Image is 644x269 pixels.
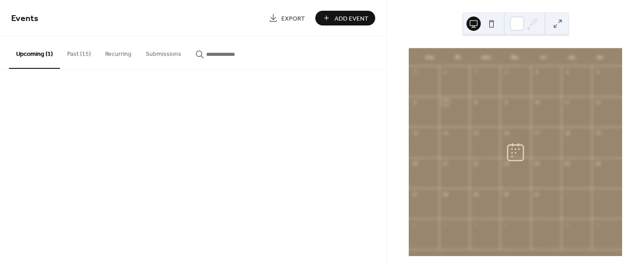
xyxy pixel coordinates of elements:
[472,160,479,167] div: 22
[411,160,418,167] div: 20
[416,48,445,66] div: ma.
[564,130,571,136] div: 18
[534,99,540,106] div: 10
[534,130,540,136] div: 17
[473,48,501,66] div: wo.
[503,69,509,76] div: 2
[472,69,479,76] div: 1
[534,221,540,228] div: 7
[442,221,449,228] div: 4
[139,36,188,68] button: Submissions
[530,48,558,66] div: vr.
[594,221,601,228] div: 9
[594,191,601,198] div: 2
[11,10,38,27] span: Events
[442,160,449,167] div: 21
[472,99,479,106] div: 8
[60,36,98,68] button: Past (15)
[564,160,571,167] div: 25
[586,48,615,66] div: zo.
[564,221,571,228] div: 8
[534,191,540,198] div: 31
[411,69,418,76] div: 29
[503,191,509,198] div: 30
[9,36,60,69] button: Upcoming (1)
[442,99,449,106] div: 7
[594,69,601,76] div: 5
[503,99,509,106] div: 9
[503,130,509,136] div: 16
[411,99,418,106] div: 6
[534,69,540,76] div: 3
[442,191,449,198] div: 28
[503,160,509,167] div: 23
[564,69,571,76] div: 4
[594,160,601,167] div: 26
[442,130,449,136] div: 14
[594,99,601,106] div: 12
[472,130,479,136] div: 15
[564,99,571,106] div: 11
[315,11,375,25] button: Add Event
[411,191,418,198] div: 27
[472,221,479,228] div: 5
[564,191,571,198] div: 1
[262,11,312,25] a: Export
[442,69,449,76] div: 30
[411,221,418,228] div: 3
[501,48,530,66] div: do.
[472,191,479,198] div: 29
[445,48,473,66] div: di.
[411,130,418,136] div: 13
[558,48,587,66] div: za.
[335,14,369,23] span: Add Event
[503,221,509,228] div: 6
[281,14,305,23] span: Export
[534,160,540,167] div: 24
[98,36,139,68] button: Recurring
[594,130,601,136] div: 19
